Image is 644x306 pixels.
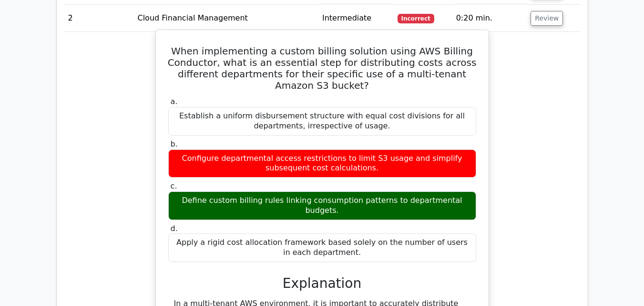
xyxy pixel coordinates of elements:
h5: When implementing a custom billing solution using AWS Billing Conductor, what is an essential ste... [167,45,477,91]
button: Review [531,11,563,26]
span: a. [171,97,178,106]
span: b. [171,139,178,148]
span: Incorrect [398,14,434,23]
td: Intermediate [318,5,394,32]
span: c. [171,181,177,190]
td: 0:20 min. [452,5,527,32]
div: Establish a uniform disbursement structure with equal cost divisions for all departments, irrespe... [168,107,476,136]
td: Cloud Financial Management [134,5,318,32]
td: 2 [64,5,134,32]
div: Apply a rigid cost allocation framework based solely on the number of users in each department. [168,233,476,262]
h3: Explanation [174,275,470,292]
div: Configure departmental access restrictions to limit S3 usage and simplify subsequent cost calcula... [168,149,476,178]
div: Define custom billing rules linking consumption patterns to departmental budgets. [168,191,476,220]
span: d. [171,224,178,233]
